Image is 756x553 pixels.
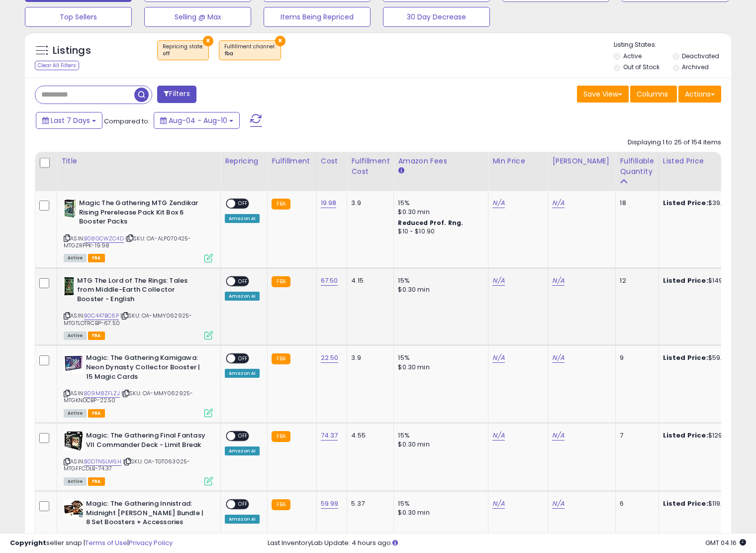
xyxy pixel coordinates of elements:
span: Repricing state : [163,43,203,58]
a: B08GCWZC4D [84,234,124,243]
div: 3.9 [351,353,386,362]
div: 9 [620,353,651,362]
span: | SKU: OA-ALP070425-MTGZRPPK-19.98 [64,234,191,249]
div: 5.37 [351,499,386,508]
a: N/A [492,198,504,208]
div: 18 [620,199,651,208]
button: Filters [157,86,196,103]
a: N/A [492,353,504,363]
span: OFF [235,354,251,363]
p: Listing States: [614,40,731,50]
span: Columns [637,89,668,99]
b: Listed Price: [663,499,708,508]
button: Items Being Repriced [264,7,371,27]
div: 15% [398,199,480,208]
strong: Copyright [10,538,46,548]
div: $149.99 [663,276,746,285]
button: Aug-04 - Aug-10 [154,112,240,129]
div: Fulfillment Cost [351,156,389,177]
div: $10 - $10.90 [398,227,480,236]
b: Magic The Gathering MTG Zendikar Rising Prerelease Pack Kit Box 6 Booster Packs [79,199,200,229]
div: seller snap | | [10,539,173,548]
b: Listed Price: [663,198,708,208]
div: [PERSON_NAME] [552,156,611,166]
b: Magic: The Gathering Innistrad: Midnight [PERSON_NAME] Bundle | 8 Set Boosters + Accessories [86,499,207,530]
div: Displaying 1 to 25 of 154 items [628,138,721,147]
div: 3.9 [351,199,386,208]
h5: Listings [53,44,91,58]
div: Min Price [492,156,544,166]
span: OFF [235,277,251,285]
small: FBA [272,431,290,442]
b: Magic: The Gathering Kamigawa: Neon Dynasty Collector Booster | 15 Magic Cards [86,353,207,384]
div: 4.15 [351,276,386,285]
div: $0.30 min [398,363,480,372]
div: $39.99 [663,199,746,208]
img: 41jH19ZFRwL._SL40_.jpg [64,276,75,296]
a: B0DTN5LM6H [84,457,121,466]
small: FBA [272,199,290,210]
button: Actions [678,86,721,103]
small: Amazon Fees. [398,166,404,175]
div: Fulfillment [272,156,312,166]
span: FBA [88,477,105,486]
div: $0.30 min [398,508,480,517]
span: Aug-04 - Aug-10 [169,115,227,125]
div: Amazon AI [225,214,260,223]
a: 67.50 [321,276,338,286]
span: | SKU: OA-MMY062925-MTGTLOTRCBP-67.50 [64,312,192,327]
div: Amazon AI [225,369,260,378]
span: | SKU: OA-MMY062925-MTGKNDCBP-22.50 [64,389,193,404]
span: Compared to: [104,116,150,126]
a: B09M8ZFLZJ [84,389,120,398]
button: Save View [577,86,629,103]
div: Title [61,156,216,166]
span: All listings currently available for purchase on Amazon [64,409,87,418]
div: $59.99 [663,353,746,362]
b: Reduced Prof. Rng. [398,219,463,227]
span: 2025-08-18 04:16 GMT [705,538,746,548]
a: 22.50 [321,353,339,363]
div: Fulfillable Quantity [620,156,654,177]
label: Archived [682,63,709,71]
button: 30 Day Decrease [383,7,490,27]
div: fba [224,50,276,57]
label: Active [623,52,642,60]
small: FBA [272,353,290,364]
label: Deactivated [682,52,719,60]
div: $0.30 min [398,440,480,449]
button: Top Sellers [25,7,132,27]
div: Clear All Filters [35,61,79,70]
button: × [203,36,213,46]
b: Listed Price: [663,431,708,440]
div: Amazon AI [225,515,260,524]
div: Last InventoryLab Update: 4 hours ago. [268,539,746,548]
div: Cost [321,156,343,166]
a: Privacy Policy [129,538,173,548]
button: Columns [630,86,677,103]
a: N/A [552,353,564,363]
a: N/A [492,431,504,441]
a: N/A [492,276,504,286]
img: 51bI+-UuP5L._SL40_.jpg [64,353,84,373]
span: OFF [235,500,251,509]
a: N/A [492,499,504,509]
div: ASIN: [64,276,213,339]
span: All listings currently available for purchase on Amazon [64,254,87,262]
span: OFF [235,200,251,208]
div: 15% [398,353,480,362]
div: Amazon AI [225,292,260,301]
button: × [275,36,285,46]
div: $119.99 [663,499,746,508]
b: Listed Price: [663,353,708,362]
div: Amazon Fees [398,156,484,166]
b: Magic: The Gathering Final Fantasy VII Commander Deck - Limit Break [86,431,207,452]
div: 15% [398,276,480,285]
div: $129.99 [663,431,746,440]
span: All listings currently available for purchase on Amazon [64,332,87,340]
span: | SKU: OA-TGT063025-MTGFFCDLB-74.37 [64,457,190,472]
span: FBA [88,254,105,262]
img: 514MBNpg3IL._SL40_.jpg [64,499,84,519]
a: N/A [552,198,564,208]
div: $0.30 min [398,208,480,217]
